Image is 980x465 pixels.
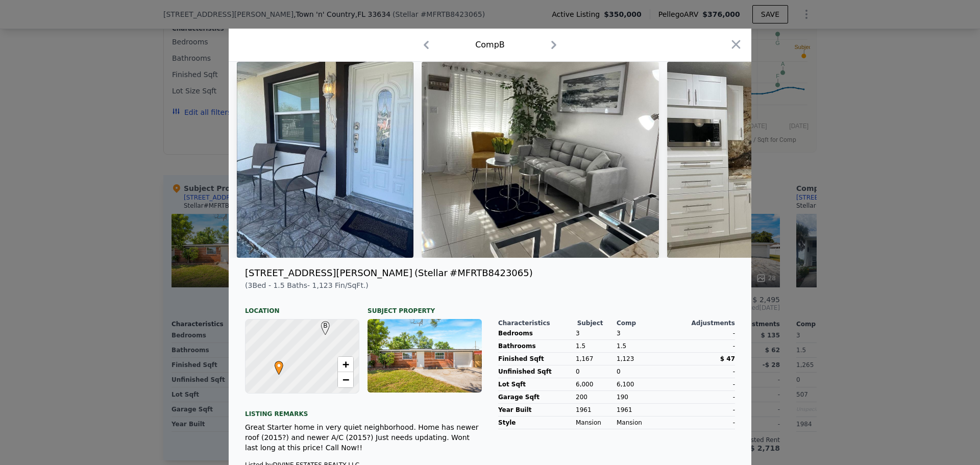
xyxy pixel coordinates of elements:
[245,422,482,453] div: Great Starter home in very quiet neighborhood. Home has newer roof (2015?) and newer A/C (2015?) ...
[342,358,349,371] span: +
[577,319,617,327] div: Subject
[418,266,448,280] span: Stellar
[667,62,869,258] img: Property Img
[498,378,572,390] div: Lot Sqft
[678,417,735,429] div: -
[318,321,332,330] span: B
[245,281,369,289] span: ( 3 Bed - 1.5 Baths - Fin/SqFt.)
[272,361,278,367] div: •
[498,391,572,403] div: Garage Sqft
[342,373,349,386] span: −
[237,62,413,258] img: Property Img
[617,368,621,375] span: 0
[272,358,286,373] span: •
[576,404,612,416] div: 1961
[576,365,612,378] div: 0
[498,404,572,416] div: Year Built
[450,266,529,280] span: # MFRTB8423065
[338,372,353,387] a: Zoom out
[678,340,735,352] div: -
[312,281,333,289] span: 1,123
[676,319,735,327] div: Adjustments
[367,299,482,315] div: Subject Property
[245,299,359,315] div: Location
[576,340,612,352] div: 1.5
[576,327,612,339] div: 3
[498,353,572,365] div: Finished Sqft
[422,62,659,258] img: Property Img
[720,355,735,362] span: $ 47
[245,266,412,280] div: [STREET_ADDRESS][PERSON_NAME]
[245,402,482,418] div: Listing remarks
[318,321,325,327] div: B
[617,355,634,362] span: 1,123
[617,417,674,429] div: Mansion
[576,417,612,429] div: Mansion
[576,391,612,403] div: 200
[678,378,735,390] div: -
[617,340,674,352] div: 1.5
[617,404,674,416] div: 1961
[498,340,572,352] div: Bathrooms
[498,319,577,327] div: Characteristics
[678,365,735,378] div: -
[678,391,735,403] div: -
[617,381,634,388] span: 6,100
[576,378,612,390] div: 6,000
[617,330,621,337] span: 3
[338,357,353,372] a: Zoom in
[498,417,572,429] div: Style
[414,266,735,280] div: ( )
[617,319,676,327] div: Comp
[498,365,572,378] div: Unfinished Sqft
[576,353,612,365] div: 1,167
[475,39,505,51] div: Comp B
[617,394,628,401] span: 190
[498,327,572,339] div: Bedrooms
[678,327,735,339] div: -
[678,404,735,416] div: -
